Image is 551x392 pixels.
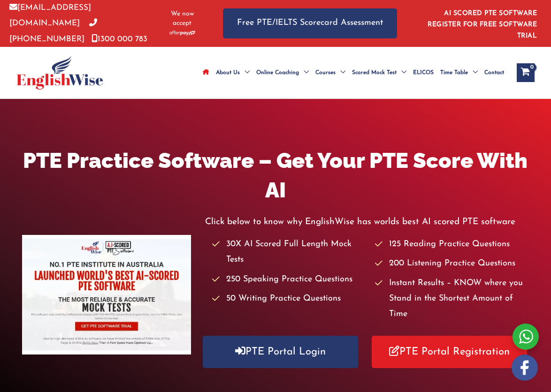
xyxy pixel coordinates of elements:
[213,56,253,89] a: About UsMenu Toggle
[212,237,366,268] li: 30X AI Scored Full Length Mock Tests
[203,336,358,368] a: PTE Portal Login
[169,30,195,36] img: Afterpay-Logo
[372,336,527,368] a: PTE Portal Registration
[22,235,191,354] img: pte-institute-main
[517,63,535,82] a: View Shopping Cart, empty
[397,56,406,89] span: Menu Toggle
[413,56,434,89] span: ELICOS
[199,56,507,89] nav: Site Navigation: Main Menu
[437,56,481,89] a: Time TableMenu Toggle
[375,256,529,271] li: 200 Listening Practice Questions
[349,56,410,89] a: Scored Mock TestMenu Toggle
[312,56,349,89] a: CoursesMenu Toggle
[16,56,103,90] img: cropped-ew-logo
[481,56,507,89] a: Contact
[223,8,397,38] a: Free PTE/IELTS Scorecard Assessment
[212,291,366,307] li: 50 Writing Practice Questions
[216,56,240,89] span: About Us
[92,35,147,43] a: 1300 000 783
[9,19,97,43] a: [PHONE_NUMBER]
[315,56,336,89] span: Courses
[352,56,397,89] span: Scored Mock Test
[375,276,529,323] li: Instant Results – KNOW where you Stand in the Shortest Amount of Time
[256,56,299,89] span: Online Coaching
[165,9,199,28] span: We now accept
[468,56,478,89] span: Menu Toggle
[410,56,437,89] a: ELICOS
[212,272,366,287] li: 250 Speaking Practice Questions
[22,146,529,205] h1: PTE Practice Software – Get Your PTE Score With AI
[440,56,468,89] span: Time Table
[9,4,91,27] a: [EMAIL_ADDRESS][DOMAIN_NAME]
[205,214,529,230] p: Click below to know why EnglishWise has worlds best AI scored PTE software
[375,237,529,252] li: 125 Reading Practice Questions
[299,56,309,89] span: Menu Toggle
[240,56,250,89] span: Menu Toggle
[512,354,538,381] img: white-facebook.png
[253,56,312,89] a: Online CoachingMenu Toggle
[484,56,504,89] span: Contact
[428,10,537,39] a: AI SCORED PTE SOFTWARE REGISTER FOR FREE SOFTWARE TRIAL
[336,56,345,89] span: Menu Toggle
[416,2,542,44] aside: Header Widget 1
